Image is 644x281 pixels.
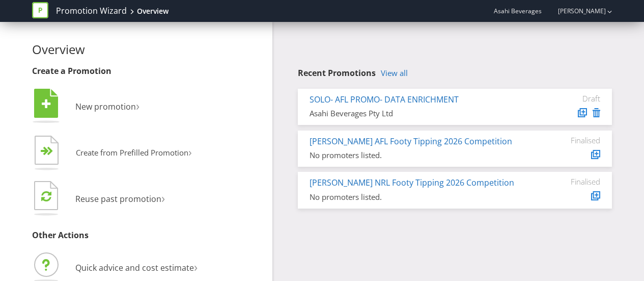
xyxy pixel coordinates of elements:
[188,144,192,160] span: ›
[75,193,161,205] span: Reuse past promotion
[32,67,265,76] h3: Create a Promotion
[42,98,51,110] tspan: 
[194,258,198,275] span: ›
[41,190,51,202] tspan: 
[161,189,165,206] span: ›
[32,231,265,240] h3: Other Actions
[494,7,542,15] span: Asahi Beverages
[32,133,192,174] button: Create from Prefilled Promotion›
[539,94,600,103] div: Draft
[75,262,194,273] span: Quick advice and cost estimate
[310,192,524,202] div: No promoters listed.
[539,136,600,145] div: Finalised
[539,177,600,186] div: Finalised
[310,136,512,147] a: [PERSON_NAME] AFL Footy Tipping 2026 Competition
[137,6,169,16] div: Overview
[32,262,198,273] a: Quick advice and cost estimate›
[310,177,514,188] a: [PERSON_NAME] NRL Footy Tipping 2026 Competition
[310,94,459,105] a: SOLO- AFL PROMO- DATA ENRICHMENT
[47,146,53,156] tspan: 
[310,108,524,119] div: Asahi Beverages Pty Ltd
[56,5,127,17] a: Promotion Wizard
[548,7,606,15] a: [PERSON_NAME]
[75,101,136,112] span: New promotion
[32,43,265,56] h2: Overview
[381,69,408,78] a: View all
[76,147,188,158] span: Create from Prefilled Promotion
[298,67,376,79] span: Recent Promotions
[310,150,524,161] div: No promoters listed.
[136,97,139,114] span: ›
